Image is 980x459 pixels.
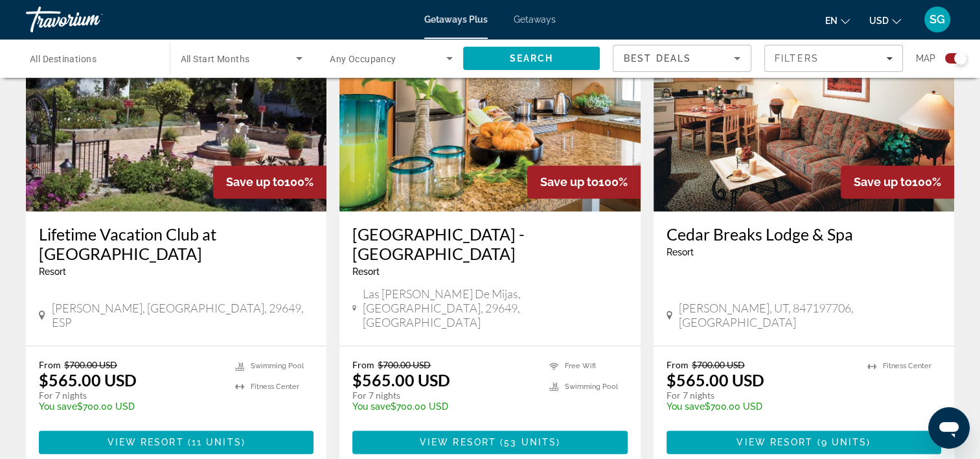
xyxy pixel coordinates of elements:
a: Travorium [26,3,155,36]
a: Lifetime Vacation Club at [GEOGRAPHIC_DATA] [39,224,313,263]
p: For 7 nights [39,390,222,401]
p: $565.00 USD [39,370,137,390]
span: Resort [667,247,694,257]
button: Filters [764,45,903,72]
p: $700.00 USD [39,401,222,412]
span: USD [869,16,889,26]
span: You save [352,401,391,412]
span: 11 units [192,437,242,447]
button: Search [463,47,600,70]
span: Map [916,49,935,67]
p: $565.00 USD [352,370,450,390]
a: Getaways [514,14,556,25]
button: Change language [825,11,850,30]
span: ( ) [813,437,871,447]
span: Save up to [226,175,284,189]
input: Select destination [30,51,153,67]
button: View Resort(9 units) [667,430,941,454]
span: ( ) [184,437,245,447]
span: You save [39,401,77,412]
div: 100% [841,165,954,198]
span: 53 units [504,437,556,447]
p: $565.00 USD [667,370,764,390]
button: User Menu [920,6,954,33]
img: Ramada Hotel & Suites - Marina del Sol [339,4,640,211]
span: SG [929,13,945,26]
a: Getaways Plus [424,14,488,25]
span: You save [667,401,705,412]
iframe: Button to launch messaging window [928,407,970,449]
span: en [825,16,838,26]
img: Lifetime Vacation Club at Miraflores [26,4,326,211]
p: For 7 nights [667,390,854,401]
span: Las [PERSON_NAME] de Mijas, [GEOGRAPHIC_DATA], 29649, [GEOGRAPHIC_DATA] [363,287,627,329]
span: 9 units [821,437,867,447]
span: From [39,359,61,370]
span: Best Deals [624,53,691,64]
span: From [667,359,689,370]
span: Free Wifi [565,362,596,370]
button: View Resort(53 units) [352,430,627,454]
div: 100% [527,165,641,198]
span: Resort [39,266,66,277]
span: Fitness Center [251,383,299,391]
span: Fitness Center [883,362,931,370]
span: Search [509,53,553,64]
span: View Resort [108,437,184,447]
a: Cedar Breaks Lodge & Spa [667,224,941,244]
span: All Destinations [30,54,97,64]
span: [PERSON_NAME], UT, 847197706, [GEOGRAPHIC_DATA] [679,301,941,329]
span: $700.00 USD [378,359,431,370]
img: Cedar Breaks Lodge & Spa [654,4,954,211]
span: Resort [352,266,380,277]
div: 100% [213,165,326,198]
mat-select: Sort by [624,51,740,66]
span: Any Occupancy [330,54,396,64]
button: Change currency [869,11,901,30]
button: View Resort(11 units) [39,430,313,454]
span: Save up to [540,175,598,189]
span: Swimming Pool [565,383,618,391]
p: For 7 nights [352,390,536,401]
span: All Start Months [181,54,250,64]
span: Save up to [854,175,912,189]
span: View Resort [736,437,813,447]
span: Swimming Pool [251,362,304,370]
span: From [352,359,374,370]
span: Filters [775,53,819,64]
span: [PERSON_NAME], [GEOGRAPHIC_DATA], 29649, ESP [52,301,314,329]
span: ( ) [496,437,560,447]
p: $700.00 USD [352,401,536,412]
span: View Resort [420,437,496,447]
span: $700.00 USD [692,359,745,370]
p: $700.00 USD [667,401,854,412]
a: [GEOGRAPHIC_DATA] - [GEOGRAPHIC_DATA] [352,224,627,263]
span: $700.00 USD [64,359,117,370]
